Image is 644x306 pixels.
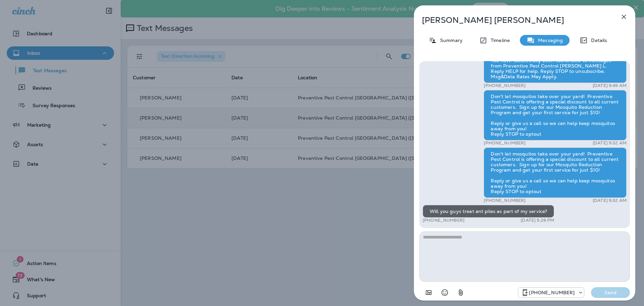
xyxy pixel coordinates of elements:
[484,90,627,140] div: Don't let mosquitos take over your yard! Preventive Pest Control is offering a special discount t...
[422,286,435,299] button: Add in a premade template
[423,218,465,223] p: [PHONE_NUMBER]
[588,38,607,43] p: Details
[423,205,554,218] div: Will you guys treat ant piles as part of my service?
[422,15,605,25] p: [PERSON_NAME] [PERSON_NAME]
[593,198,627,203] p: [DATE] 9:32 AM
[593,83,627,88] p: [DATE] 9:49 AM
[437,38,463,43] p: Summary
[484,83,526,88] p: [PHONE_NUMBER]
[484,147,627,198] div: Don't let mosquitos take over your yard! Preventive Pest Control is offering a special discount t...
[438,286,451,299] button: Select an emoji
[518,289,584,297] div: +1 (346) 230-3355
[535,38,563,43] p: Messaging
[484,198,526,203] p: [PHONE_NUMBER]
[484,140,526,146] p: [PHONE_NUMBER]
[484,54,627,83] div: You have successfully been subscribed to messages from Preventive Pest Control [PERSON_NAME] L. R...
[593,140,627,146] p: [DATE] 9:32 AM
[487,38,510,43] p: Timeline
[521,218,554,223] p: [DATE] 5:26 PM
[529,290,575,295] p: [PHONE_NUMBER]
